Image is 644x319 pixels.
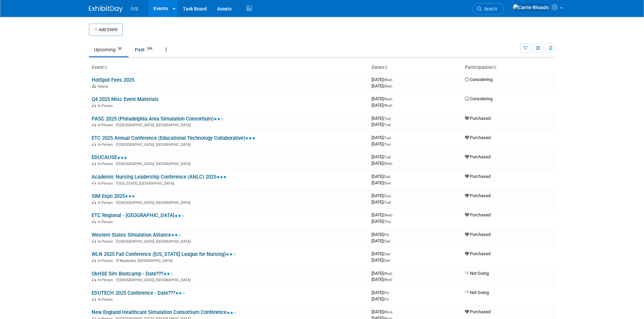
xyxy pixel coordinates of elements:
span: (Wed) [383,104,392,107]
span: 249 [145,46,154,51]
span: - [393,96,394,101]
img: In-Person Event [92,201,96,204]
span: Not Going [465,290,489,295]
span: - [392,116,393,121]
span: (Thu) [383,142,391,146]
span: Purchased [465,193,491,198]
a: EDUTECH 2025 Conference - Date??? [92,290,185,296]
a: Search [473,3,504,15]
a: PASC 2025 (Philadelphia Area Simulation Consortium) [92,116,224,122]
span: [DATE] [372,200,391,205]
img: In-Person Event [92,104,96,107]
span: [DATE] [372,212,394,217]
span: In-Person [98,123,115,127]
span: (Mon) [383,310,392,314]
span: Purchased [465,309,491,314]
img: In-Person Event [92,278,96,281]
span: In-Person [98,181,115,186]
span: [DATE] [372,232,391,237]
a: New England Healthcare Simulation Consortium Conference [92,309,237,315]
span: - [391,174,392,179]
span: In-Person [98,239,115,244]
span: [DATE] [372,141,391,147]
button: Add Event [89,24,123,36]
span: Purchased [465,212,491,217]
span: [DATE] [372,135,393,140]
div: [GEOGRAPHIC_DATA], [GEOGRAPHIC_DATA] [92,238,366,244]
span: (Fri) [383,291,389,295]
img: Carrie Rhoads [512,4,549,11]
span: - [391,251,392,256]
a: Academic Nursing Leadership Conference (ANLC) 2025 [92,174,226,180]
span: [DATE] [372,116,393,121]
img: In-Person Event [92,220,96,223]
span: (Wed) [383,278,392,282]
a: OkHSE Sim Bootcamp - Date??? [92,271,173,277]
span: Hybrid [98,84,110,89]
span: (Sat) [383,252,390,256]
img: In-Person Event [92,297,96,301]
span: (Sat) [383,175,390,179]
span: [DATE] [372,296,389,301]
span: (Wed) [383,84,392,88]
span: (Tue) [383,201,391,204]
span: In-Person [98,162,115,166]
th: Dates [369,62,462,73]
span: - [393,309,394,314]
img: In-Person Event [92,123,96,126]
span: [DATE] [372,258,390,263]
span: Considering [465,96,493,101]
div: Waukesha, [GEOGRAPHIC_DATA] [92,258,366,263]
img: In-Person Event [92,142,96,146]
a: SIM Expo 2025 [92,193,135,199]
span: [DATE] [372,238,390,243]
img: In-Person Event [92,259,96,262]
a: ETC 2025 Annual Conference (Educational Technology Collaborative) [92,135,255,141]
span: In-Person [98,201,115,205]
a: ETC Regional - [GEOGRAPHIC_DATA] [92,212,185,218]
span: - [392,135,393,140]
span: - [392,193,393,198]
span: (Wed) [383,97,392,101]
span: - [390,232,391,237]
span: In-Person [98,104,115,108]
span: [DATE] [372,103,392,108]
span: 39 [116,46,123,51]
div: [GEOGRAPHIC_DATA], [GEOGRAPHIC_DATA] [92,122,366,127]
div: [GEOGRAPHIC_DATA], [GEOGRAPHIC_DATA] [92,277,366,282]
span: - [393,271,394,276]
span: (Wed) [383,78,392,82]
span: In-Person [98,297,115,302]
span: Purchased [465,174,491,179]
span: [DATE] [372,154,393,159]
a: EDUCAUSE [92,154,127,160]
span: Purchased [465,135,491,140]
span: In-Person [98,220,115,224]
div: [GEOGRAPHIC_DATA], [GEOGRAPHIC_DATA] [92,161,366,166]
th: Participation [462,62,555,73]
span: [DATE] [372,271,394,276]
span: (Sat) [383,239,390,243]
span: Considering [465,77,493,82]
img: ExhibitDay [89,6,123,12]
img: Hybrid Event [92,84,96,88]
a: Western States Simulation Alliance [92,232,181,238]
span: In-Person [98,142,115,147]
div: [GEOGRAPHIC_DATA], [GEOGRAPHIC_DATA] [92,141,366,147]
a: Q4 2025 Misc Event Materials [92,96,159,102]
span: Purchased [465,116,491,121]
span: [DATE] [372,77,394,82]
a: Sort by Start Date [384,64,387,70]
span: [DATE] [372,83,392,88]
span: (Sun) [383,194,391,198]
span: (Tue) [383,136,391,140]
span: [DATE] [372,219,391,224]
span: [DATE] [372,290,391,295]
div: [GEOGRAPHIC_DATA], [GEOGRAPHIC_DATA] [92,200,366,205]
span: (Tue) [383,155,391,159]
span: - [390,290,391,295]
span: (Thu) [383,220,391,223]
span: (Fri) [383,233,389,237]
span: [DATE] [372,309,394,314]
span: Purchased [465,232,491,237]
